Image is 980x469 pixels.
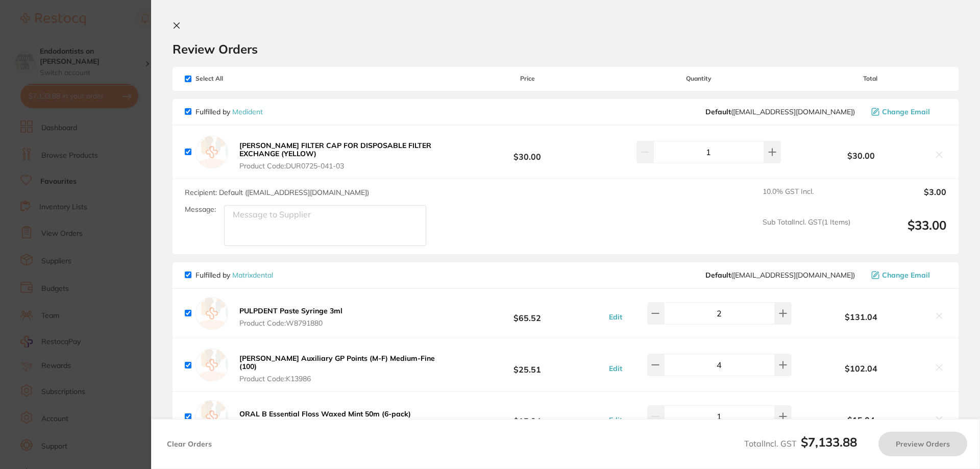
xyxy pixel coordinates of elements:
[236,141,451,170] button: [PERSON_NAME] FILTER CAP FOR DISPOSABLE FILTER EXCHANGE (YELLOW) Product Code:DUR0725-041-03
[185,188,369,197] span: Recipient: Default ( [EMAIL_ADDRESS][DOMAIN_NAME] )
[239,141,431,158] b: [PERSON_NAME] FILTER CAP FOR DISPOSABLE FILTER EXCHANGE (YELLOW)
[794,151,928,160] b: $30.00
[451,142,603,161] b: $30.00
[195,400,228,433] img: empty.jpg
[763,218,850,246] span: Sub Total Incl. GST ( 1 Items)
[236,306,346,328] button: PULPDENT Paste Syringe 3ml Product Code:W8791880
[801,434,857,450] b: $7,133.88
[604,75,794,82] span: Quantity
[794,312,928,322] b: $131.04
[451,75,603,82] span: Price
[606,364,625,373] button: Edit
[173,41,959,57] h2: Review Orders
[239,319,342,327] span: Product Code: W8791880
[195,297,228,330] img: empty.jpg
[606,415,625,425] button: Edit
[236,354,451,383] button: [PERSON_NAME] Auxiliary GP Points (M-F) Medium-Fine (100) Product Code:K13986
[232,270,273,280] a: Matrixdental
[195,349,228,381] img: empty.jpg
[882,108,930,116] span: Change Email
[185,205,216,214] label: Message:
[236,409,414,431] button: ORAL B Essential Floss Waxed Mint 50m (6-pack) Product Code:2OB-647000342
[451,407,603,426] b: $15.04
[868,107,946,116] button: Change Email
[239,162,448,170] span: Product Code: DUR0725-041-03
[451,304,603,323] b: $65.52
[239,354,435,371] b: [PERSON_NAME] Auxiliary GP Points (M-F) Medium-Fine (100)
[705,107,731,116] b: Default
[164,432,215,456] button: Clear Orders
[859,218,946,246] output: $33.00
[705,271,855,279] span: sales@matrixdental.com.au
[239,306,342,315] b: PULPDENT Paste Syringe 3ml
[195,136,228,168] img: empty.jpg
[705,108,855,116] span: medident@medident.com.au
[859,187,946,210] output: $3.00
[744,438,857,449] span: Total Incl. GST
[794,415,928,425] b: $15.04
[882,271,930,279] span: Change Email
[794,364,928,373] b: $102.04
[763,187,850,210] span: 10.0 % GST Incl.
[239,409,411,418] b: ORAL B Essential Floss Waxed Mint 50m (6-pack)
[239,375,448,383] span: Product Code: K13986
[185,75,287,82] span: Select All
[232,107,263,116] a: Medident
[794,75,946,82] span: Total
[868,270,946,280] button: Change Email
[451,356,603,375] b: $25.51
[606,312,625,322] button: Edit
[195,271,273,279] p: Fulfilled by
[878,432,967,456] button: Preview Orders
[705,270,731,280] b: Default
[195,108,263,116] p: Fulfilled by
